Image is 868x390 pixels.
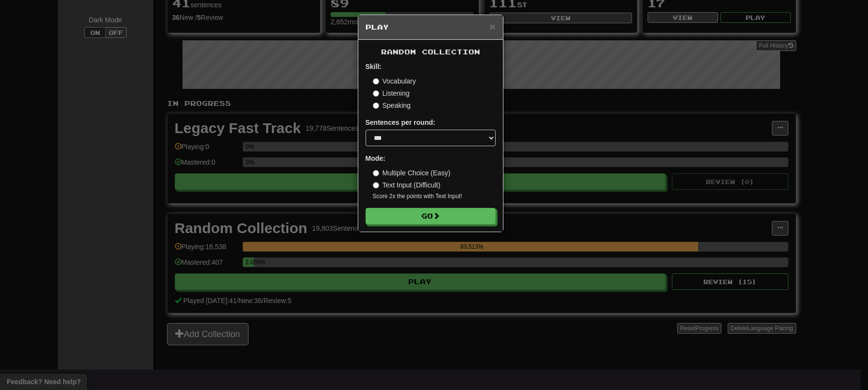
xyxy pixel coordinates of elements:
[373,192,496,201] small: Score 2x the points with Text Input !
[489,21,495,32] span: ×
[366,63,382,70] strong: Skill:
[489,21,495,32] button: Close
[366,208,496,224] button: Go
[373,101,411,110] label: Speaking
[373,170,379,176] input: Multiple Choice (Easy)
[373,180,441,190] label: Text Input (Difficult)
[373,90,379,97] input: Listening
[373,182,379,188] input: Text Input (Difficult)
[373,78,379,85] input: Vocabulary
[373,76,416,86] label: Vocabulary
[366,154,385,162] strong: Mode:
[373,102,379,109] input: Speaking
[366,118,435,127] label: Sentences per round:
[373,168,451,178] label: Multiple Choice (Easy)
[381,48,480,56] span: Random Collection
[373,88,410,98] label: Listening
[366,22,496,32] h5: Play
